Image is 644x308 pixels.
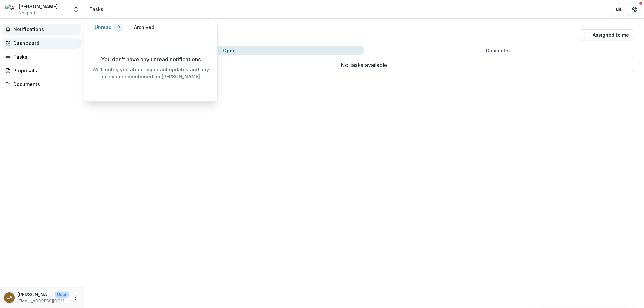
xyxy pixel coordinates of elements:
span: Nonprofit [19,10,38,16]
p: You don't have any unread notifications [101,55,201,63]
button: Unread [89,21,128,34]
div: Dashboard [13,40,75,47]
div: Tasks [13,53,75,60]
nav: breadcrumb [87,4,106,14]
a: Tasks [3,51,81,62]
div: Corinne Alvarado [6,295,12,300]
button: More [71,294,79,302]
div: Documents [13,81,75,88]
p: We'll notify you about important updates and any time you're mentioned on [PERSON_NAME]. [89,66,212,80]
a: Dashboard [3,38,81,49]
button: Completed [364,46,633,55]
button: Open [95,46,364,55]
p: [EMAIL_ADDRESS][DOMAIN_NAME] [17,298,69,304]
a: Documents [3,79,81,90]
p: [PERSON_NAME] [17,291,52,298]
a: Proposals [3,65,81,76]
span: 0 [117,25,120,29]
button: Get Help [628,3,641,16]
img: Amer Azim Hossain [5,4,16,15]
div: Proposals [13,67,75,74]
div: Tasks [89,6,103,13]
p: No tasks available [95,58,633,72]
p: User [55,292,69,298]
button: Partners [612,3,625,16]
button: Assigned to me [580,29,633,40]
span: Notifications [13,27,78,33]
div: [PERSON_NAME] [19,3,58,10]
button: Open entity switcher [71,3,81,16]
button: Archived [128,21,160,34]
button: Notifications [3,24,81,35]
